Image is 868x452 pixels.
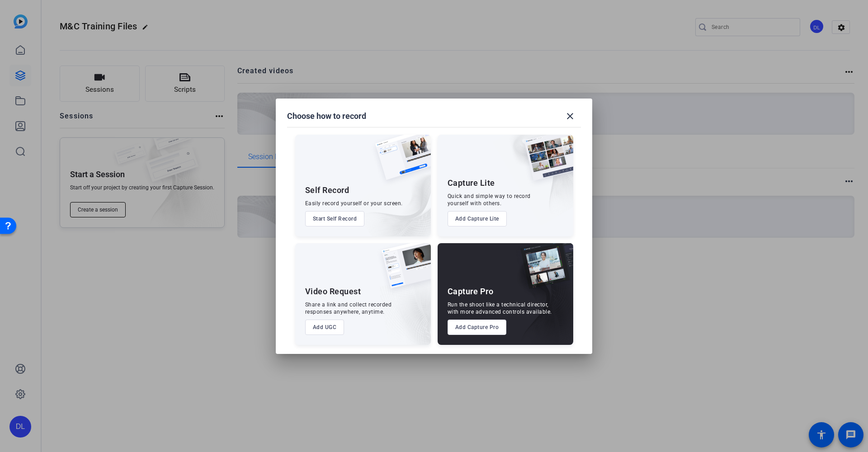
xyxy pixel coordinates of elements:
[352,154,431,236] img: embarkstudio-self-record.png
[517,135,573,190] img: capture-lite.png
[492,135,573,225] img: embarkstudio-capture-lite.png
[565,111,576,122] mat-icon: close
[368,135,431,189] img: self-record.png
[378,271,431,345] img: embarkstudio-ugc-content.png
[448,193,531,207] div: Quick and simple way to record yourself with others.
[506,254,573,345] img: embarkstudio-capture-pro.png
[448,178,495,188] div: Capture Lite
[305,185,349,196] div: Self Record
[514,243,573,298] img: capture-pro.png
[448,301,552,315] div: Run the shoot like a technical director, with more advanced controls available.
[305,301,392,315] div: Share a link and collect recorded responses anywhere, anytime.
[448,286,494,297] div: Capture Pro
[305,286,361,297] div: Video Request
[375,243,431,298] img: ugc-content.png
[448,320,507,335] button: Add Capture Pro
[305,211,365,226] button: Start Self Record
[448,211,507,226] button: Add Capture Lite
[305,320,344,335] button: Add UGC
[287,111,366,122] h1: Choose how to record
[305,200,403,207] div: Easily record yourself or your screen.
